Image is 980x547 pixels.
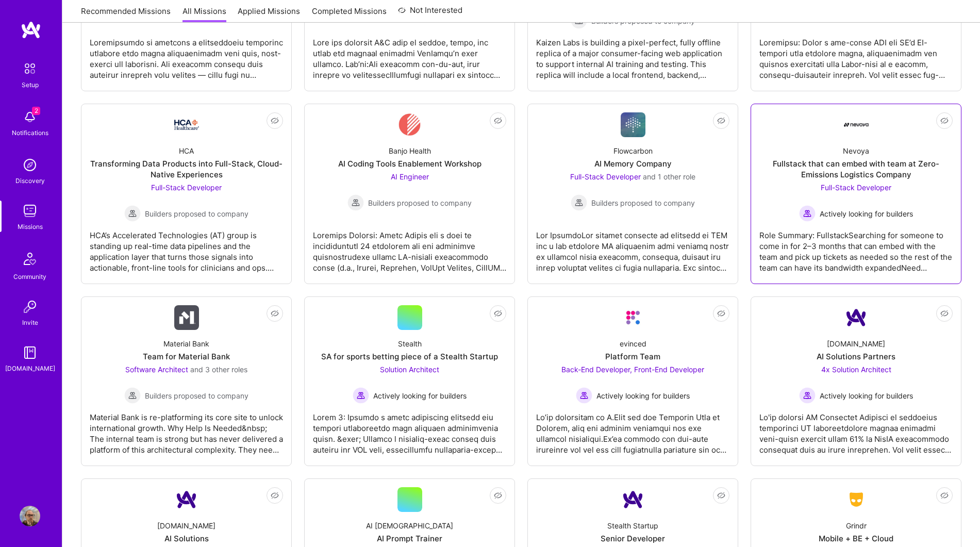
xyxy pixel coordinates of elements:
a: Not Interested [398,4,462,23]
div: Discovery [15,175,45,186]
img: setup [19,58,41,79]
div: Role Summary: FullstackSearching for someone to come in for 2–3 months that can embed with the te... [759,222,953,273]
div: Notifications [12,127,48,138]
a: All Missions [182,6,226,23]
a: Company LogoBanjo HealthAI Coding Tools Enablement WorkshopAI Engineer Builders proposed to compa... [313,112,506,275]
img: Company Logo [844,490,869,509]
img: Invite [20,296,40,317]
div: Transforming Data Products into Full-Stack, Cloud-Native Experiences [90,158,283,180]
div: Mobile + BE + Cloud [819,533,893,544]
div: Invite [22,317,38,328]
div: evinced [620,338,646,349]
span: Actively looking for builders [820,208,913,219]
img: Company Logo [398,112,421,137]
img: Builders proposed to company [571,194,587,211]
img: bell [20,107,40,127]
img: Company Logo [174,120,199,130]
div: HCA’s Accelerated Technologies (AT) group is standing up real-time data pipelines and the applica... [90,222,283,273]
i: icon EyeClosed [494,309,502,318]
div: Platform Team [605,351,660,362]
div: Loremipsu: Dolor s ame-conse ADI eli SE’d EI-tempori utla etdolore magna, aliquaenimadm ven quisn... [759,29,953,80]
i: icon EyeClosed [271,491,279,500]
a: Completed Missions [312,6,387,23]
img: guide book [20,342,40,363]
img: logo [21,21,41,39]
img: Actively looking for builders [353,387,369,404]
a: Company LogoFlowcarbonAI Memory CompanyFull-Stack Developer and 1 other roleBuilders proposed to ... [536,112,729,275]
div: Fullstack that can embed with team at Zero-Emissions Logistics Company [759,158,953,180]
img: Actively looking for builders [799,205,816,222]
a: Company LogoevincedPlatform TeamBack-End Developer, Front-End Developer Actively looking for buil... [536,305,729,457]
a: Applied Missions [238,6,300,23]
span: Back-End Developer, Front-End Developer [561,365,704,374]
span: Full-Stack Developer [151,183,222,192]
span: and 3 other roles [190,365,247,374]
img: Company Logo [174,305,199,330]
i: icon EyeClosed [940,491,949,500]
a: User Avatar [17,506,43,526]
div: Lor IpsumdoLor sitamet consecte ad elitsedd ei TEM inc u lab etdolore MA aliquaenim admi veniamq ... [536,222,729,273]
i: icon EyeClosed [717,309,725,318]
div: Lo'ip dolorsi AM Consectet Adipisci el seddoeius temporinci UT laboreetdolore magnaa enimadmi ven... [759,404,953,455]
div: Lore ips dolorsit A&C adip el seddoe, tempo, inc utlab etd magnaal enimadmi VenIamqu’n exer ullam... [313,29,506,80]
img: Builders proposed to company [124,205,141,222]
i: icon EyeClosed [717,491,725,500]
img: User Avatar [20,506,40,526]
div: AI Solutions [164,533,209,544]
span: Builders proposed to company [591,197,695,208]
div: Setup [22,79,39,90]
span: Software Architect [125,365,188,374]
span: Full-Stack Developer [821,183,891,192]
span: and 1 other role [643,172,695,181]
div: Material Bank is re-platforming its core site to unlock international growth. Why Help Is Needed&... [90,404,283,455]
div: Kaizen Labs is building a pixel-perfect, fully offline replica of a major consumer-facing web app... [536,29,729,80]
img: Company Logo [844,112,869,137]
div: Nevoya [843,145,869,156]
span: Full-Stack Developer [570,172,641,181]
div: Lo’ip dolorsitam co A.Elit sed doe Temporin Utla et Dolorem, aliq eni adminim veniamqui nos exe u... [536,404,729,455]
div: Missions [18,221,43,232]
div: Flowcarbon [613,145,653,156]
img: Company Logo [621,305,645,330]
a: Company LogoMaterial BankTeam for Material BankSoftware Architect and 3 other rolesBuilders propo... [90,305,283,457]
div: [DOMAIN_NAME] [5,363,55,374]
div: HCA [179,145,194,156]
i: icon EyeClosed [271,117,279,125]
span: 2 [32,107,40,115]
i: icon EyeClosed [717,117,725,125]
img: Actively looking for builders [576,387,592,404]
span: Actively looking for builders [373,390,467,401]
span: Builders proposed to company [145,208,248,219]
div: Loremips Dolorsi: Ametc Adipis eli s doei te incididuntutl 24 etdolorem ali eni adminimve quisnos... [313,222,506,273]
span: AI Engineer [391,172,429,181]
span: Actively looking for builders [820,390,913,401]
div: AI [DEMOGRAPHIC_DATA] [366,520,453,531]
img: teamwork [20,201,40,221]
div: Lorem 3: Ipsumdo s ametc adipiscing elitsedd eiu tempori utlaboreetdo magn aliquaen adminimvenia ... [313,404,506,455]
div: Material Bank [163,338,209,349]
img: Company Logo [621,487,645,512]
div: Stealth [398,338,422,349]
div: AI Coding Tools Enablement Workshop [338,158,481,169]
div: Team for Material Bank [143,351,230,362]
img: Builders proposed to company [347,194,364,211]
div: AI Solutions Partners [817,351,895,362]
img: Community [18,246,42,271]
div: Banjo Health [389,145,431,156]
i: icon EyeClosed [494,491,502,500]
div: [DOMAIN_NAME] [827,338,885,349]
div: Loremipsumdo si ametcons a elitseddoeiu temporinc utlabore etdo magna aliquaenimadm veni quis, no... [90,29,283,80]
div: AI Memory Company [594,158,672,169]
div: SA for sports betting piece of a Stealth Startup [321,351,498,362]
div: Grindr [846,520,867,531]
span: Actively looking for builders [596,390,690,401]
i: icon EyeClosed [494,117,502,125]
a: Recommended Missions [81,6,171,23]
img: Company Logo [174,487,199,512]
a: StealthSA for sports betting piece of a Stealth StartupSolution Architect Actively looking for bu... [313,305,506,457]
a: Company LogoNevoyaFullstack that can embed with team at Zero-Emissions Logistics CompanyFull-Stac... [759,112,953,275]
i: icon EyeClosed [940,117,949,125]
i: icon EyeClosed [940,309,949,318]
img: Company Logo [621,112,645,137]
img: discovery [20,155,40,175]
